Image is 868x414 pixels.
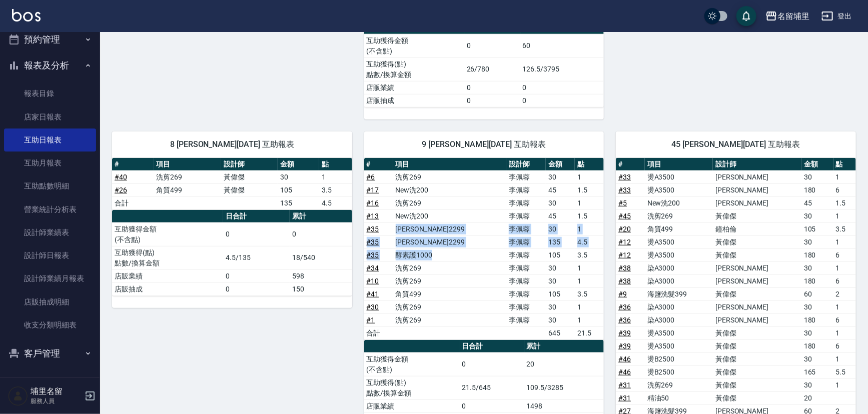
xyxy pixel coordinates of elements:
td: 李佩蓉 [506,287,546,300]
td: 互助獲得金額 (不含點) [364,352,460,376]
td: 黃偉傑 [221,183,278,196]
td: 黃偉傑 [713,365,801,378]
td: [PERSON_NAME] [713,313,801,326]
td: 645 [546,326,575,339]
a: #5 [618,199,627,207]
td: 燙A3500 [645,183,713,196]
a: #46 [618,368,631,376]
td: 洗剪269 [393,261,507,274]
td: 合計 [364,326,393,339]
td: 燙A3500 [645,170,713,183]
td: 染A3000 [645,300,713,313]
td: 1 [833,326,856,339]
th: 點 [319,158,352,171]
a: #13 [367,212,379,220]
td: 2 [833,287,856,300]
td: 1 [833,300,856,313]
a: #26 [115,186,127,194]
td: 5.5 [833,365,856,378]
td: 165 [801,365,833,378]
td: 6 [833,183,856,196]
button: 登出 [817,7,856,25]
th: 累計 [524,340,604,353]
td: 1 [833,209,856,222]
td: 洗剪269 [645,209,713,222]
td: 135 [546,235,575,248]
td: 1 [575,222,604,235]
img: Person [8,386,28,406]
td: 角質499 [393,287,507,300]
td: 0 [223,282,290,295]
td: 109.5/3285 [524,376,604,399]
td: 1 [833,378,856,391]
td: 酵素護1000 [393,248,507,261]
td: [PERSON_NAME] [713,261,801,274]
td: 李佩蓉 [506,196,546,209]
td: 30 [546,313,575,326]
th: 設計師 [713,158,801,171]
th: 項目 [393,158,507,171]
button: 報表及分析 [4,52,96,78]
a: #36 [618,316,631,324]
td: 李佩蓉 [506,209,546,222]
td: 0 [520,94,604,107]
a: #1 [367,316,375,324]
td: 店販抽成 [112,282,223,295]
td: 3.5 [833,222,856,235]
td: 180 [801,274,833,287]
th: # [112,158,154,171]
td: 180 [801,248,833,261]
a: #45 [618,212,631,220]
a: #38 [618,264,631,272]
td: [PERSON_NAME] [713,170,801,183]
span: 8 [PERSON_NAME][DATE] 互助報表 [124,139,340,149]
td: 互助獲得(點) 點數/換算金額 [112,246,223,269]
td: 0 [290,222,352,246]
td: 0 [464,34,520,57]
td: 30 [546,170,575,183]
table: a dense table [112,158,352,210]
td: 30 [801,352,833,365]
td: 0 [520,81,604,94]
td: 45 [801,196,833,209]
td: 合計 [112,196,154,209]
td: 1 [833,170,856,183]
td: 黃偉傑 [221,170,278,183]
td: 互助獲得(點) 點數/換算金額 [364,376,460,399]
td: 洗剪269 [393,274,507,287]
th: 日合計 [459,340,524,353]
td: 李佩蓉 [506,300,546,313]
td: 染A3000 [645,313,713,326]
h5: 埔里名留 [31,386,82,396]
td: 0 [459,352,524,376]
a: #35 [367,251,379,259]
td: 李佩蓉 [506,170,546,183]
td: 李佩蓉 [506,248,546,261]
th: 點 [575,158,604,171]
th: 設計師 [506,158,546,171]
td: 洗剪269 [393,170,507,183]
td: 燙A3500 [645,235,713,248]
td: 20 [801,391,833,404]
a: 設計師業績月報表 [4,267,96,290]
table: a dense table [364,21,604,107]
td: 燙B2500 [645,352,713,365]
a: #30 [367,303,379,311]
a: #33 [618,173,631,181]
td: 染A3000 [645,261,713,274]
td: 180 [801,313,833,326]
td: 3.5 [575,248,604,261]
th: 項目 [645,158,713,171]
a: #17 [367,186,379,194]
td: 150 [290,282,352,295]
a: #35 [367,225,379,233]
td: 燙A3500 [645,339,713,352]
td: 黃偉傑 [713,287,801,300]
td: 105 [278,183,319,196]
td: 6 [833,274,856,287]
td: 燙A3500 [645,248,713,261]
button: 預約管理 [4,26,96,52]
a: #39 [618,342,631,350]
td: 店販抽成 [364,94,464,107]
td: 1 [833,235,856,248]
